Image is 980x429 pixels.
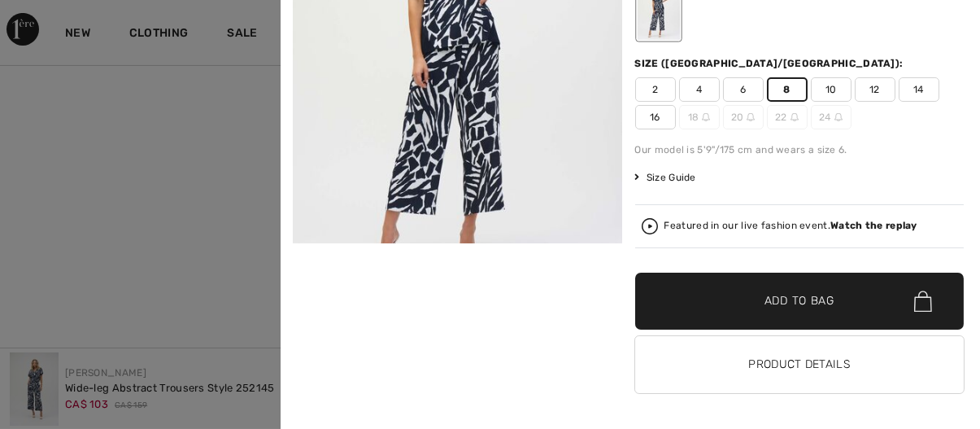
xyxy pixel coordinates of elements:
span: 8 [767,77,808,102]
span: 22 [767,105,808,129]
div: Featured in our live fashion event. [664,221,917,231]
span: 24 [811,105,852,129]
div: Size ([GEOGRAPHIC_DATA]/[GEOGRAPHIC_DATA]): [635,56,907,71]
span: Add to Bag [764,293,834,310]
div: Our model is 5'9"/175 cm and wears a size 6. [635,142,965,157]
span: 18 [679,105,720,129]
span: Chat [36,11,69,26]
span: 2 [635,77,676,102]
img: ring-m.svg [834,113,843,121]
button: Add to Bag [635,273,965,330]
span: 10 [811,77,852,102]
span: 14 [899,77,939,102]
span: 6 [723,77,764,102]
img: ring-m.svg [747,113,755,121]
button: Product Details [635,336,965,393]
span: 12 [855,77,895,102]
span: 4 [679,77,720,102]
img: Watch the replay [642,218,658,234]
strong: Watch the replay [830,220,917,231]
img: ring-m.svg [702,113,710,121]
img: Bag.svg [914,291,932,312]
img: ring-m.svg [791,113,799,121]
span: 16 [635,105,676,129]
span: Size Guide [635,170,696,185]
span: 20 [723,105,764,129]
